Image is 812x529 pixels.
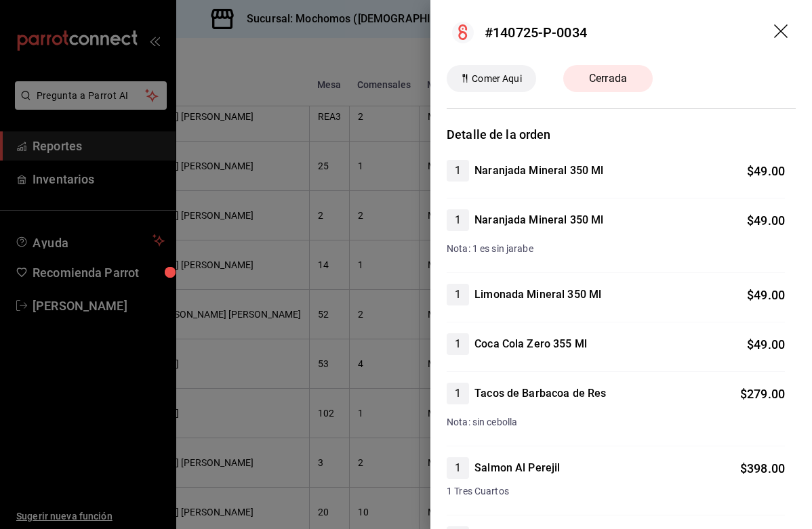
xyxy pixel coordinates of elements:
span: 1 Tres Cuartos [447,484,785,499]
span: $ 49.00 [747,337,785,352]
span: Cerrada [581,70,635,87]
span: $ 49.00 [747,288,785,302]
span: $ 49.00 [747,164,785,178]
h3: Detalle de la orden [447,125,796,144]
h4: Coca Cola Zero 355 Ml [474,336,587,352]
span: 1 [447,163,469,179]
span: 1 [447,460,469,476]
span: $ 49.00 [747,213,785,228]
h4: Naranjada Mineral 350 Ml [474,212,603,228]
h4: Salmon Al Perejil [474,460,560,476]
span: Comer Aqui [466,72,527,86]
span: 1 [447,287,469,303]
span: $ 398.00 [740,461,785,475]
div: #140725-P-0034 [485,22,587,43]
span: $ 279.00 [740,387,785,401]
span: 1 [447,336,469,352]
h4: Tacos de Barbacoa de Res [474,385,606,402]
h4: Limonada Mineral 350 Ml [474,287,601,303]
span: 1 [447,385,469,402]
span: 1 [447,212,469,228]
span: Nota: 1 es sin jarabe [447,243,533,254]
h4: Naranjada Mineral 350 Ml [474,163,603,179]
button: drag [774,24,790,41]
span: Nota: sin cebolla [447,417,517,427]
